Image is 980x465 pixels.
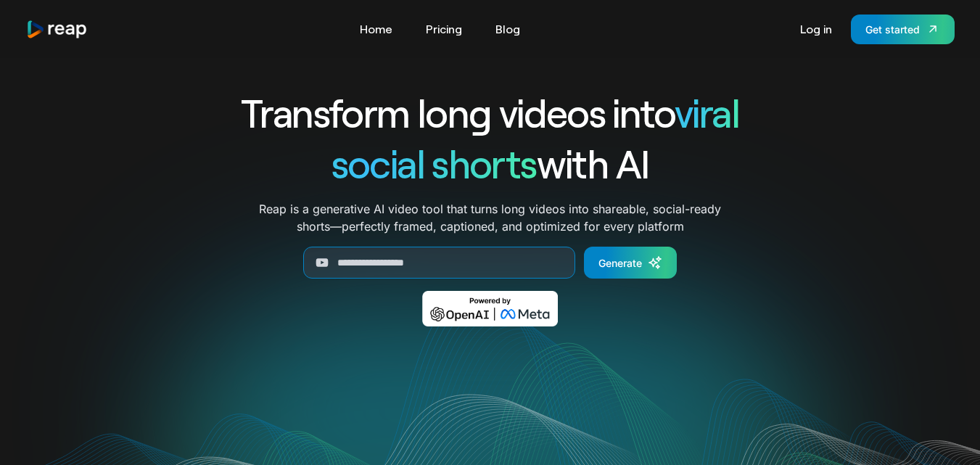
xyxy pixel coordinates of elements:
a: Pricing [419,17,469,41]
h1: Transform long videos into [189,87,792,138]
a: Generate [584,247,677,279]
div: Generate [598,255,642,271]
form: Generate Form [189,247,792,279]
p: Reap is a generative AI video tool that turns long videos into shareable, social-ready shorts—per... [259,200,721,235]
img: reap logo [26,20,88,39]
h1: with AI [189,138,792,189]
a: home [26,20,88,39]
a: Home [353,17,400,41]
a: Get started [851,15,955,44]
span: social shorts [332,139,537,186]
a: Log in [793,17,839,41]
a: Blog [488,17,527,41]
div: Get started [865,22,920,37]
img: Powered by OpenAI & Meta [422,291,558,326]
span: viral [675,89,739,136]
